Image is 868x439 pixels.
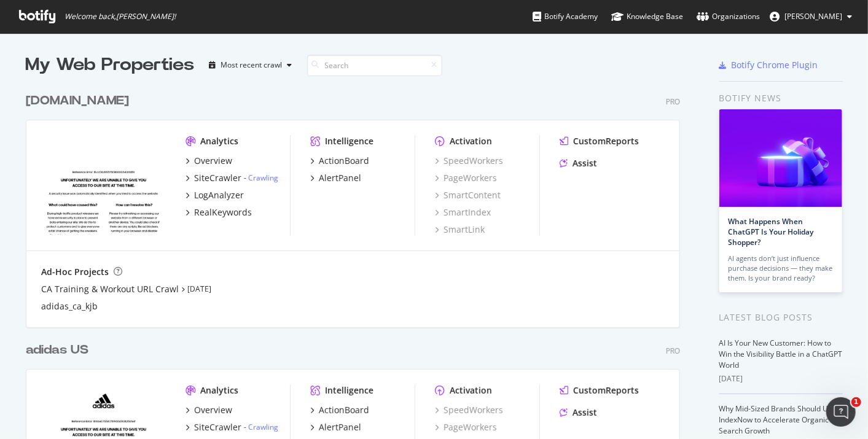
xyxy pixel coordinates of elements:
div: Assist [573,406,597,419]
div: Activation [450,135,492,147]
div: Analytics [200,384,238,397]
a: AlertPanel [310,172,361,184]
button: Most recent crawl [205,55,297,75]
a: CustomReports [560,384,639,397]
a: Why Mid-Sized Brands Should Use IndexNow to Accelerate Organic Search Growth [719,403,837,436]
a: PageWorkers [435,421,497,433]
div: Organizations [697,10,760,23]
div: Botify Academy [533,10,598,23]
a: SpeedWorkers [435,404,503,416]
a: adidas US [26,341,93,359]
div: Activation [450,384,492,397]
div: Assist [573,157,597,169]
div: [DATE] [719,373,843,384]
button: [PERSON_NAME] [760,7,862,26]
a: [DATE] [187,284,211,294]
a: CustomReports [560,135,639,147]
img: What Happens When ChatGPT Is Your Holiday Shopper? [719,109,842,207]
div: adidas US [26,341,88,359]
div: Botify news [719,91,843,105]
div: Intelligence [325,135,373,147]
a: SiteCrawler- Crawling [186,421,278,433]
div: - [244,422,278,432]
div: Botify Chrome Plugin [732,59,818,71]
div: AlertPanel [319,172,361,184]
a: AlertPanel [310,421,361,433]
div: CustomReports [573,135,639,147]
div: LogAnalyzer [194,189,244,201]
div: - [244,173,278,183]
div: Intelligence [325,384,373,397]
a: Crawling [248,173,278,183]
div: Knowledge Base [611,10,683,23]
a: SmartIndex [435,206,491,219]
span: Welcome back, [PERSON_NAME] ! [65,12,176,21]
div: AlertPanel [319,421,361,433]
div: ActionBoard [319,155,369,167]
a: [DOMAIN_NAME] [26,92,134,110]
div: SiteCrawler [194,421,241,433]
a: AI Is Your New Customer: How to Win the Visibility Battle in a ChatGPT World [719,338,843,370]
span: 1 [851,397,861,407]
div: RealKeywords [194,206,252,219]
a: SmartContent [435,189,501,201]
div: Overview [194,155,232,167]
a: Overview [186,404,232,416]
a: CA Training & Workout URL Crawl [41,283,179,295]
span: Kavit Vichhivora [784,11,842,21]
div: AI agents don’t just influence purchase decisions — they make them. Is your brand ready? [729,254,833,283]
a: LogAnalyzer [186,189,244,201]
iframe: Intercom live chat [826,397,856,427]
div: Pro [666,96,680,107]
a: PageWorkers [435,172,497,184]
div: CustomReports [573,384,639,397]
a: What Happens When ChatGPT Is Your Holiday Shopper? [729,216,814,247]
div: ActionBoard [319,404,369,416]
a: SiteCrawler- Crawling [186,172,278,184]
a: SpeedWorkers [435,155,503,167]
div: [DOMAIN_NAME] [26,92,129,110]
div: Ad-Hoc Projects [41,266,109,278]
a: Overview [186,155,232,167]
a: SmartLink [435,223,485,236]
div: SiteCrawler [194,172,241,184]
a: adidas_ca_kjb [41,300,98,313]
a: Crawling [248,422,278,432]
a: Botify Chrome Plugin [719,59,818,71]
div: Pro [666,346,680,356]
a: Assist [560,406,597,419]
div: Overview [194,404,232,416]
div: My Web Properties [26,53,195,77]
a: ActionBoard [310,404,369,416]
input: Search [307,55,442,76]
div: Most recent crawl [221,61,283,69]
div: Latest Blog Posts [719,311,843,324]
a: ActionBoard [310,155,369,167]
img: adidas.ca [41,135,166,235]
a: RealKeywords [186,206,252,219]
div: Analytics [200,135,238,147]
a: Assist [560,157,597,169]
